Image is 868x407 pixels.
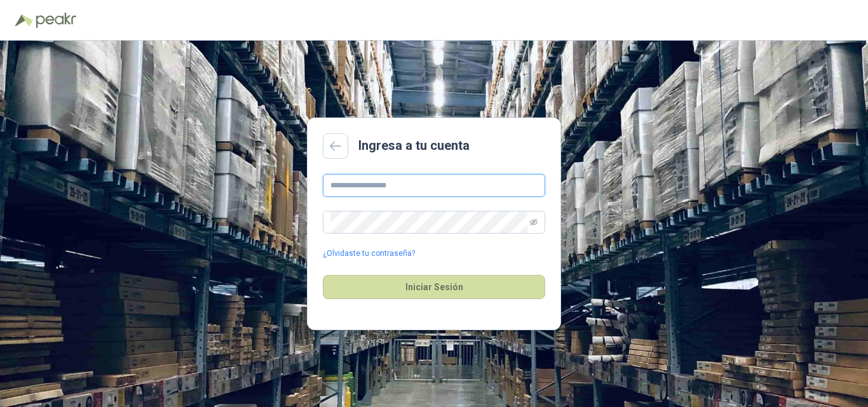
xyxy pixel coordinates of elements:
img: Peakr [36,13,76,28]
button: Iniciar Sesión [323,275,545,299]
img: Logo [15,14,33,27]
h2: Ingresa a tu cuenta [358,136,470,156]
a: ¿Olvidaste tu contraseña? [323,248,415,260]
span: eye-invisible [530,218,538,226]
